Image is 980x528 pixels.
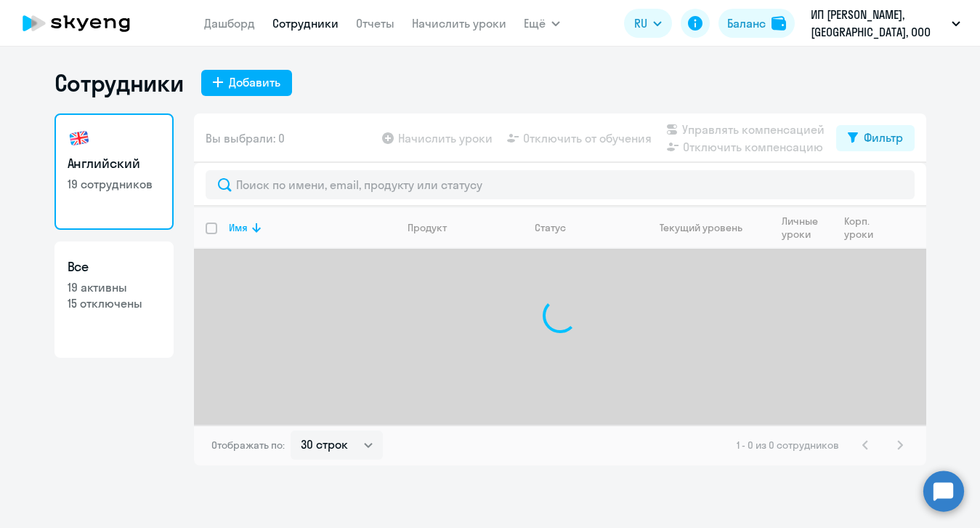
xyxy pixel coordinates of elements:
span: RU [634,15,647,32]
a: Английский19 сотрудников [54,113,174,230]
div: Текущий уровень [660,221,742,234]
div: Фильтр [864,129,903,146]
button: Добавить [201,70,292,96]
button: RU [624,9,672,38]
button: Балансbalance [718,9,795,38]
h1: Сотрудники [54,68,184,97]
div: Добавить [229,73,280,91]
span: Вы выбрали: 0 [206,129,285,147]
p: ИП [PERSON_NAME], [GEOGRAPHIC_DATA], ООО [811,6,946,41]
div: Продукт [408,221,447,234]
span: Отображать по: [211,439,285,452]
span: Ещё [524,15,546,32]
img: balance [772,16,786,31]
a: Начислить уроки [412,16,506,31]
button: Ещё [524,9,560,38]
h3: Английский [68,154,161,173]
a: Сотрудники [272,16,339,31]
button: ИП [PERSON_NAME], [GEOGRAPHIC_DATA], ООО [803,6,968,41]
div: Имя [229,221,248,234]
a: Все19 активны15 отключены [54,241,174,358]
span: 1 - 0 из 0 сотрудников [737,439,839,452]
div: Личные уроки [782,215,832,241]
div: Статус [535,221,566,234]
a: Отчеты [356,16,394,31]
p: 19 сотрудников [68,176,161,192]
p: 19 активны [68,279,161,295]
a: Дашборд [204,16,255,31]
p: 15 отключены [68,295,161,311]
img: english [68,127,91,150]
input: Поиск по имени, email, продукту или статусу [206,170,915,199]
h3: Все [68,257,161,276]
div: Корп. уроки [844,215,885,241]
div: Имя [229,221,395,234]
div: Текущий уровень [647,221,769,234]
div: Баланс [727,15,766,32]
button: Фильтр [836,125,915,151]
